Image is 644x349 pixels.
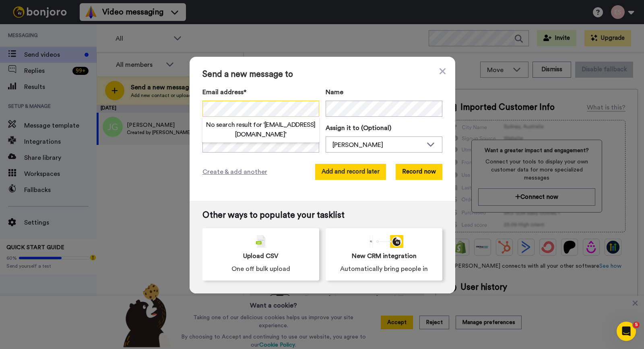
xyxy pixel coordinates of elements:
span: Create & add another [202,167,267,177]
div: [PERSON_NAME] [332,140,423,150]
span: Name [326,87,343,97]
label: Assign it to (Optional) [326,123,442,133]
span: One off bulk upload [231,264,290,274]
iframe: Intercom live chat [617,322,636,341]
span: Other ways to populate your tasklist [202,211,442,220]
span: Automatically bring people in [340,264,428,274]
span: Send a new message to [202,70,442,79]
label: Email address* [202,87,319,97]
div: animation [365,235,403,248]
span: Upload CSV [243,251,279,261]
span: 5 [633,322,640,328]
span: New CRM integration [352,251,417,261]
img: csv-grey.png [256,235,266,248]
button: Record now [396,164,442,180]
button: Add and record later [315,164,386,180]
h2: No search result for ‘ [EMAIL_ADDRESS][DOMAIN_NAME] ’ [202,120,319,139]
